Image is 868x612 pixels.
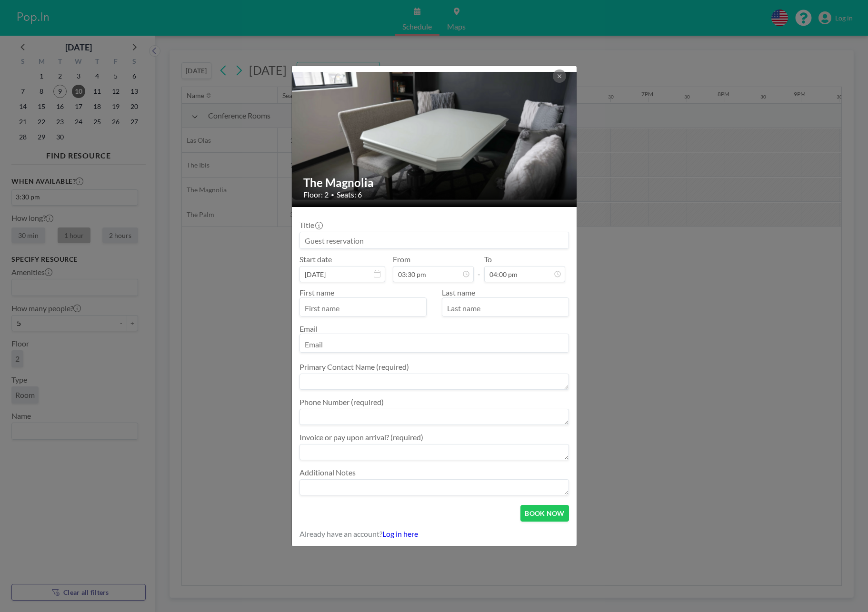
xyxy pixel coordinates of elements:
span: • [331,191,334,198]
span: - [478,258,480,279]
input: Last name [442,300,569,316]
label: Email [299,324,318,333]
a: Log in here [382,529,418,538]
input: Email [300,336,569,352]
input: First name [300,300,426,316]
img: 537.png [292,72,578,200]
label: First name [299,288,334,297]
span: Floor: 2 [303,190,329,199]
input: Guest reservation [300,232,569,248]
label: Phone Number (required) [299,397,384,407]
label: Additional Notes [299,468,356,477]
span: Already have an account? [299,529,382,539]
label: Invoice or pay upon arrival? (required) [299,433,423,442]
label: Title [299,220,322,230]
label: To [484,255,492,264]
button: BOOK NOW [520,505,569,522]
label: Start date [299,255,332,264]
label: From [393,255,410,264]
label: Last name [442,288,475,297]
span: Seats: 6 [337,190,362,199]
label: Primary Contact Name (required) [299,362,409,372]
h2: The Magnolia [303,176,566,190]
